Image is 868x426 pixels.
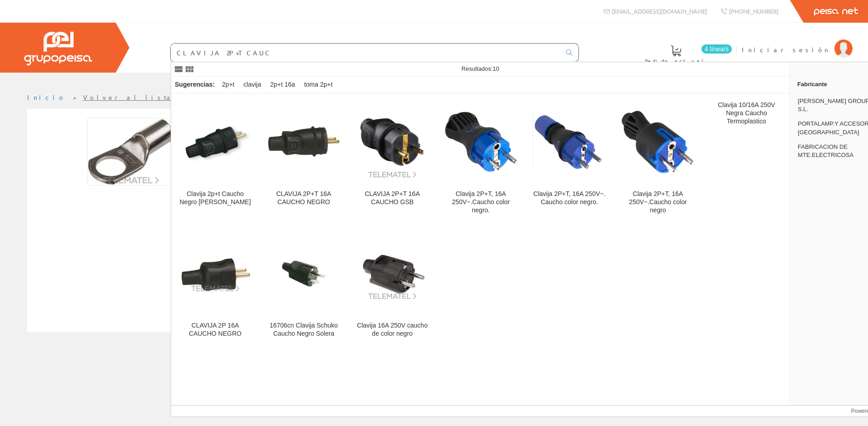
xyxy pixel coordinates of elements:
div: toma 2p+t [301,77,336,93]
a: Clavija 2p+t Caucho Negro Legrand Clavija 2p+t Caucho Negro [PERSON_NAME] [171,94,259,225]
div: Clavija 2P+T, 16A 250V~.Caucho color negro [621,190,695,215]
a: Clavija 2P+T, 16A 250V~.Caucho color negro Clavija 2P+T, 16A 250V~.Caucho color negro [614,94,702,225]
div: CLAVIJA 2P+T 16A CAUCHO GSB [355,190,429,206]
div: Clavija 2P+T, 16A 250V~. Caucho color negro. [533,190,606,206]
div: Clavija 2P+T, 16A 250V~.Caucho color negro. [444,190,518,215]
div: Sugerencias: [171,78,217,91]
div: Clavija 2p+t Caucho Negro [PERSON_NAME] [178,190,252,206]
a: Volver al listado de productos [83,93,262,101]
a: 16706cn Clavija Schuko Caucho Negro Solera 16706cn Clavija Schuko Caucho Negro Solera [260,225,348,348]
input: Buscar ... [171,44,561,62]
img: Clavija 2P+T, 16A 250V~.Caucho color negro. [444,105,518,179]
a: Clavija 2P+T, 16A 250V~. Caucho color negro. Clavija 2P+T, 16A 250V~. Caucho color negro. [525,94,613,225]
span: 4 línea/s [701,44,732,54]
a: Iniciar sesión [742,38,853,46]
div: CLAVIJA 2P 16A CAUCHO NEGRO [178,322,252,338]
img: 16706cn Clavija Schuko Caucho Negro Solera [267,237,340,310]
a: Clavija 10/16A 250V Negra Caucho Termoplastico [702,94,790,225]
span: Resultados: [462,65,499,72]
div: 16706cn Clavija Schuko Caucho Negro Solera [267,322,340,338]
img: Clavija 2p+t Caucho Negro Legrand [178,105,252,179]
div: 2p+t 16a [266,77,299,93]
img: CLAVIJA 2P+T 16A CAUCHO GSB [355,105,429,179]
img: Grupo Peisa [24,32,92,65]
div: CLAVIJA 2P+T 16A CAUCHO NEGRO [267,190,340,206]
a: CLAVIJA 2P+T 16A CAUCHO GSB CLAVIJA 2P+T 16A CAUCHO GSB [348,94,436,225]
img: CLAVIJA 2P+T 16A CAUCHO NEGRO [267,105,340,179]
a: Clavija 2P+T, 16A 250V~.Caucho color negro. Clavija 2P+T, 16A 250V~.Caucho color negro. [437,94,525,225]
a: 4 línea/s Pedido actual [636,38,734,69]
div: Clavija 10/16A 250V Negra Caucho Termoplastico [710,101,783,126]
span: Iniciar sesión [742,45,830,54]
span: 10 [493,65,499,72]
span: Pedido actual [645,56,707,65]
a: Clavija 16A 250V caucho de color negro Clavija 16A 250V caucho de color negro [348,225,436,348]
div: 2p+t [218,77,238,93]
img: Clavija 2P+T, 16A 250V~.Caucho color negro [621,105,695,179]
a: Inicio [27,93,66,101]
a: CLAVIJA 2P 16A CAUCHO NEGRO CLAVIJA 2P 16A CAUCHO NEGRO [171,225,259,348]
a: CLAVIJA 2P+T 16A CAUCHO NEGRO CLAVIJA 2P+T 16A CAUCHO NEGRO [260,94,348,225]
img: Clavija 16A 250V caucho de color negro [355,247,429,300]
img: Foto artículo Terminales de pala. Para sección de 25 mm² y M10. (192x148.992) [87,118,174,186]
img: CLAVIJA 2P 16A CAUCHO NEGRO [178,255,252,293]
div: clavija [240,77,265,93]
div: Clavija 16A 250V caucho de color negro [355,322,429,338]
span: [EMAIL_ADDRESS][DOMAIN_NAME] [612,7,707,15]
img: Clavija 2P+T, 16A 250V~. Caucho color negro. [533,105,606,179]
span: [PHONE_NUMBER] [729,7,779,15]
